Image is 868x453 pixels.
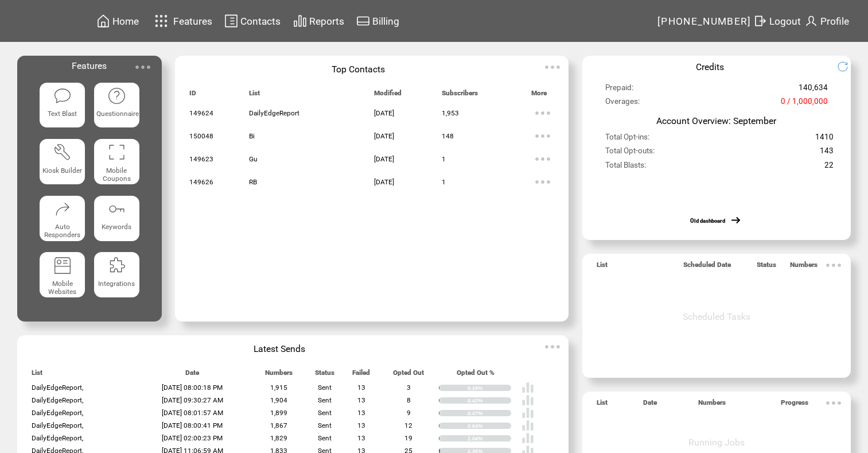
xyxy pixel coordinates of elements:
[407,384,411,392] span: 3
[293,14,307,28] img: chart.svg
[404,421,412,429] span: 12
[32,434,83,442] span: DailyEdgeReport,
[249,109,299,117] span: DailyEdgeReport
[820,146,834,160] span: 143
[781,398,808,412] span: Progress
[112,16,139,27] span: Home
[521,406,534,419] img: poll%20-%20white.svg
[318,421,332,429] span: Sent
[690,218,725,224] a: Old dashboard
[162,409,223,417] span: [DATE] 08:01:57 AM
[189,132,213,140] span: 150048
[521,432,534,444] img: poll%20-%20white.svg
[822,392,845,415] img: ellypsis.svg
[318,396,332,404] span: Sent
[94,252,139,300] a: Integrations
[605,97,640,111] span: Overages:
[468,397,511,404] div: 0.42%
[223,12,282,30] a: Contacts
[40,139,85,187] a: Kiosk Builder
[803,12,851,30] a: Profile
[162,384,223,392] span: [DATE] 08:00:18 PM
[44,223,80,239] span: Auto Responders
[442,178,446,186] span: 1
[597,261,608,274] span: List
[541,56,564,79] img: ellypsis.svg
[224,14,238,28] img: contacts.svg
[318,434,332,442] span: Sent
[531,89,547,102] span: More
[822,254,845,277] img: ellypsis.svg
[804,14,818,28] img: profile.svg
[753,14,767,28] img: exit.svg
[185,369,199,382] span: Date
[151,11,172,30] img: features.svg
[696,61,724,72] span: Credits
[98,280,135,288] span: Integrations
[352,369,370,382] span: Failed
[374,89,402,102] span: Modified
[42,167,82,175] span: Kiosk Builder
[48,110,77,118] span: Text Blast
[95,12,141,30] a: Home
[131,56,154,79] img: ellypsis.svg
[40,83,85,130] a: Text Blast
[468,423,511,429] div: 0.64%
[374,109,394,117] span: [DATE]
[643,398,657,412] span: Date
[698,398,726,412] span: Numbers
[332,64,385,75] span: Top Contacts
[357,409,365,417] span: 13
[40,252,85,300] a: Mobile Websites
[407,409,411,417] span: 9
[189,89,196,102] span: ID
[53,256,72,274] img: mobile-websites.svg
[521,394,534,406] img: poll%20-%20white.svg
[355,12,401,30] a: Billing
[94,83,139,130] a: Questionnaire
[468,385,511,392] div: 0.16%
[824,161,834,175] span: 22
[407,396,411,404] span: 8
[442,155,446,163] span: 1
[32,369,42,382] span: List
[103,167,131,183] span: Mobile Coupons
[270,384,287,392] span: 1,915
[597,398,608,412] span: List
[32,396,83,404] span: DailyEdgeReport,
[189,178,213,186] span: 149626
[96,14,110,28] img: home.svg
[96,110,139,118] span: Questionnaire
[605,133,649,146] span: Total Opt-ins:
[32,421,83,429] span: DailyEdgeReport,
[393,369,424,382] span: Opted Out
[249,155,258,163] span: Gu
[357,396,365,404] span: 13
[318,384,332,392] span: Sent
[240,16,281,27] span: Contacts
[291,12,346,30] a: Reports
[356,14,370,28] img: creidtcard.svg
[270,396,287,404] span: 1,904
[249,178,257,186] span: RB
[173,16,212,27] span: Features
[374,132,394,140] span: [DATE]
[837,61,857,72] img: refresh.png
[249,132,255,140] span: Bi
[162,434,223,442] span: [DATE] 02:00:23 PM
[150,10,215,32] a: Features
[107,200,126,218] img: keywords.svg
[799,83,828,97] span: 140,634
[94,196,139,243] a: Keywords
[404,434,412,442] span: 19
[605,83,633,97] span: Prepaid:
[53,143,72,161] img: tool%201.svg
[531,171,554,193] img: ellypsis.svg
[94,139,139,187] a: Mobile Coupons
[521,419,534,432] img: poll%20-%20white.svg
[820,16,849,27] span: Profile
[605,146,655,160] span: Total Opt-outs:
[32,384,83,392] span: DailyEdgeReport,
[107,87,126,105] img: questionnaire.svg
[270,434,287,442] span: 1,829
